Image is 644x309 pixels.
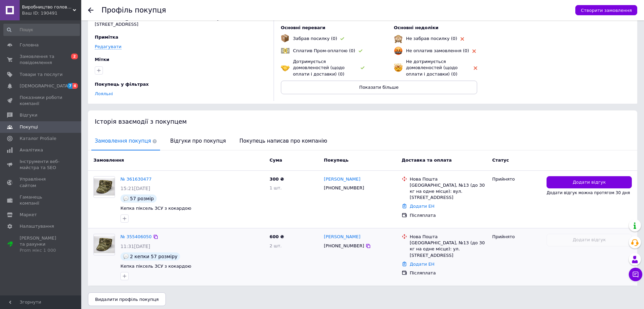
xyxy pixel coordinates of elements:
span: 57 розмір [130,196,154,201]
div: [PHONE_NUMBER] [323,184,365,192]
div: Прийнято [492,176,541,182]
span: Дотримується домовленостей (щодо оплати і доставки) (0) [293,59,345,76]
img: rating-tag-type [359,49,362,53]
span: Статус [492,158,509,163]
span: Основні переваги [281,25,326,30]
span: Історія взаємодії з покупцем [95,118,187,125]
span: Примітка [95,35,118,40]
img: emoji [394,46,403,55]
span: Управління сайтом [20,176,63,188]
div: Післяплата [410,212,487,219]
a: Лояльні [95,91,113,96]
div: [GEOGRAPHIC_DATA], №13 (до 30 кг на одне місце): вул. [STREET_ADDRESS] [410,182,487,201]
span: Основні недоліки [394,25,439,30]
span: Аналітика [20,147,43,153]
span: Створити замовлення [581,8,632,13]
h1: Профіль покупця [102,6,166,14]
a: № 355406050 [120,234,152,239]
a: Фото товару [93,234,115,255]
div: Повернутися назад [88,7,93,13]
span: Налаштування [20,223,54,229]
img: :speech_balloon: [123,196,129,201]
span: Каталог ProSale [20,136,56,142]
span: [DEMOGRAPHIC_DATA] [20,83,70,89]
button: Чат з покупцем [629,268,642,281]
a: [PERSON_NAME] [324,234,360,240]
span: Замовлення покупця [91,132,160,150]
span: Маркет [20,212,37,218]
span: Виробництво головних уборів VASTLINE [22,4,73,10]
img: :speech_balloon: [123,254,129,259]
img: Фото товару [94,178,115,195]
span: Головна [20,42,39,48]
img: emoji [281,46,290,55]
span: Покупець [324,158,349,163]
span: 1 шт. [269,185,282,190]
div: Покупець у фільтрах [95,81,265,87]
span: 2 кепки 57 розміру [130,254,177,259]
span: [PERSON_NAME] та рахунки [20,235,63,254]
img: emoji [281,63,290,72]
img: rating-tag-type [474,66,477,70]
span: Показати більше [359,85,399,90]
div: Післяплата [410,270,487,276]
span: Мітки [95,57,109,62]
span: Товари та послуги [20,71,63,78]
div: [GEOGRAPHIC_DATA], №13 (до 30 кг на одне місце): ул. [STREET_ADDRESS] [410,240,487,259]
a: Додати ЕН [410,262,435,267]
div: Ваш ID: 190491 [22,10,81,16]
a: № 361630477 [120,177,152,182]
span: Відгуки [20,112,37,118]
span: 2 шт. [269,243,282,248]
span: 7 [67,83,73,89]
span: Сплатив Пром-оплатою (0) [293,48,355,53]
img: rating-tag-type [340,37,344,40]
span: Інструменти веб-майстра та SEO [20,159,63,171]
img: rating-tag-type [461,37,464,41]
span: Не забрав посилку (0) [406,36,457,41]
span: 11:31[DATE] [120,244,150,249]
span: 300 ₴ [269,177,284,182]
span: Cума [269,158,282,163]
img: emoji [394,34,403,43]
span: Показники роботи компанії [20,95,63,107]
button: Додати відгук [547,176,632,189]
span: Покупці [20,124,38,130]
span: Забрав посилку (0) [293,36,337,41]
img: rating-tag-type [472,49,476,53]
a: Кепка піксель ЗСУ з кокардою [120,264,191,269]
span: Додати відгук [573,179,606,186]
span: Видалити профіль покупця [95,297,159,302]
span: 2 [71,54,78,59]
a: Фото товару [93,176,115,198]
a: Редагувати [95,44,121,49]
a: [PERSON_NAME] [324,176,360,183]
span: 15:21[DATE] [120,186,150,191]
span: Не оплатив замовлення (0) [406,48,469,53]
span: 4 [72,83,78,89]
span: Покупець написав про компанію [236,132,331,150]
div: Нова Пошта [410,234,487,240]
button: Показати більше [281,81,477,94]
div: Prom мікс 1 000 [20,247,63,253]
span: Доставка та оплата [402,158,452,163]
input: Пошук [3,24,80,36]
img: rating-tag-type [361,66,364,69]
a: Додати ЕН [410,204,435,209]
span: Замовлення та повідомлення [20,54,63,66]
img: emoji [281,34,289,42]
button: Видалити профіль покупця [88,292,166,306]
span: Не дотримується домовленостей (щодо оплати і доставки) (0) [406,59,458,76]
div: [PHONE_NUMBER] [323,242,365,250]
a: Кепка піксель ЗСУ з кокардою [120,206,191,211]
div: Прийнято [492,234,541,240]
button: Створити замовлення [575,5,637,15]
span: 600 ₴ [269,234,284,239]
span: Відгуки про покупця [167,132,229,150]
span: Гаманець компанії [20,194,63,206]
span: Додати відгук можна протягом 30 дня [547,190,630,195]
img: emoji [394,63,403,72]
p: [GEOGRAPHIC_DATA], №13 (до 30 кг на одне місце): вул. [STREET_ADDRESS] [95,15,267,27]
